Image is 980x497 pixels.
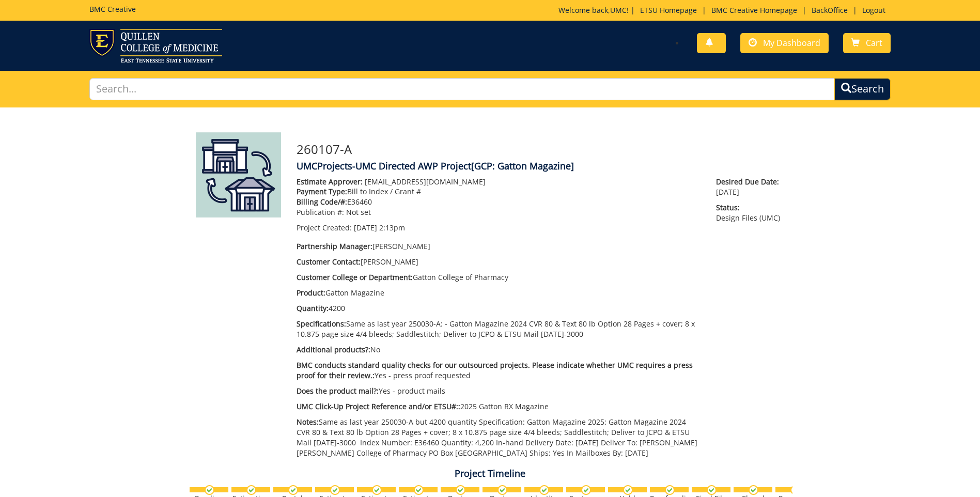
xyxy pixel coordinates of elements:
a: Logout [857,5,891,15]
span: Billing Code/#: [297,197,347,207]
span: Payment Type: [297,187,347,196]
span: Cart [866,37,882,49]
span: Publication #: [297,207,344,217]
img: checkmark [665,485,675,495]
p: No [297,345,701,355]
span: Quantity: [297,303,329,313]
img: checkmark [790,485,800,495]
p: 4200 [297,303,701,314]
p: Yes - product mails [297,386,701,396]
button: Search [834,78,891,100]
img: checkmark [497,485,507,495]
p: [DATE] [716,177,784,197]
h5: BMC Creative [89,5,136,13]
p: Same as last year 250030-A: - Gatton Magazine 2024 CVR 80 & Text 80 lb Option 28 Pages + cover; 8... [297,319,701,339]
span: Notes: [297,417,319,427]
a: Cart [843,33,891,53]
img: checkmark [707,485,717,495]
p: Welcome back, ! | | | | [558,5,891,15]
p: [PERSON_NAME] [297,241,701,252]
span: Desired Due Date: [716,177,784,187]
img: Product featured image [196,132,281,218]
span: Project Created: [297,223,352,232]
p: E36460 [297,197,701,207]
a: My Dashboard [740,33,829,53]
h4: UMCProjects-UMC Directed AWP Project [297,161,785,172]
img: checkmark [372,485,382,495]
p: Bill to Index / Grant # [297,187,701,197]
a: BackOffice [806,5,853,15]
p: 2025 Gatton RX Magazine [297,401,701,412]
img: checkmark [749,485,758,495]
img: checkmark [456,485,465,495]
span: Partnership Manager: [297,241,372,251]
span: Additional products?: [297,345,370,354]
img: checkmark [246,485,256,495]
a: ETSU Homepage [635,5,702,15]
span: Specifications: [297,319,346,329]
span: Estimate Approver: [297,177,363,187]
h4: Project Timeline [188,469,792,479]
img: ETSU logo [89,29,222,63]
span: Not set [346,207,371,217]
a: BMC Creative Homepage [706,5,802,15]
span: Product: [297,288,325,298]
img: checkmark [288,485,298,495]
p: Design Files (UMC) [716,203,784,223]
img: checkmark [539,485,549,495]
img: checkmark [205,485,214,495]
span: Does the product mail?: [297,386,379,396]
p: Gatton College of Pharmacy [297,272,701,283]
span: Customer Contact: [297,257,361,267]
span: Status: [716,203,784,213]
p: Same as last year 250030-A but 4200 quantity Specification: Gatton Magazine 2025: Gatton Magazine... [297,417,701,458]
p: Gatton Magazine [297,288,701,298]
img: checkmark [623,485,633,495]
p: Yes - press proof requested [297,360,701,381]
span: Customer College or Department: [297,272,413,282]
span: [GCP: Gatton Magazine] [471,160,574,172]
p: [PERSON_NAME] [297,257,701,267]
h3: 260107-A [297,143,785,156]
span: My Dashboard [763,37,820,49]
img: checkmark [581,485,591,495]
span: UMC Click-Up Project Reference and/or ETSU#:: [297,401,460,411]
span: BMC conducts standard quality checks for our outsourced projects. Please indicate whether UMC req... [297,360,693,380]
span: [DATE] 2:13pm [354,223,405,232]
a: UMC [610,5,627,15]
input: Search... [89,78,835,100]
p: [EMAIL_ADDRESS][DOMAIN_NAME] [297,177,701,187]
img: checkmark [330,485,340,495]
img: checkmark [414,485,424,495]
